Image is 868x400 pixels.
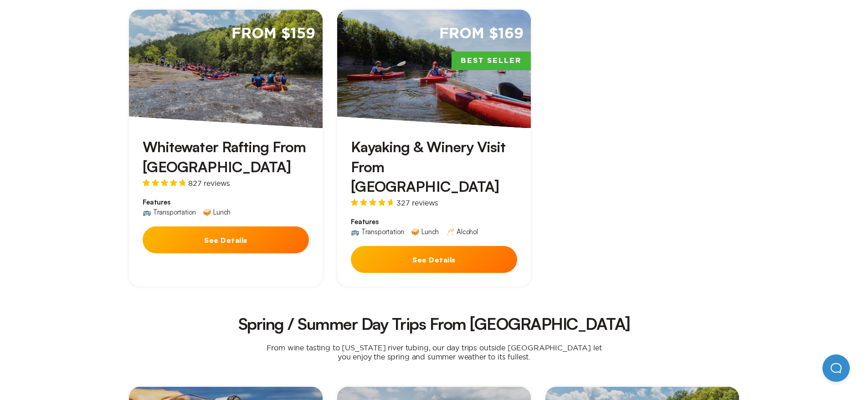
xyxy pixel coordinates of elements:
[143,226,309,253] button: See Details
[115,316,753,332] h2: Spring / Summer Day Trips From [GEOGRAPHIC_DATA]
[822,354,850,382] iframe: Help Scout Beacon - Open
[351,228,404,235] div: 🚌 Transportation
[143,137,309,176] h3: Whitewater Rafting From [GEOGRAPHIC_DATA]
[252,343,616,361] p: From wine tasting to [US_STATE] river tubing, our day trips outside [GEOGRAPHIC_DATA] let you enj...
[188,179,230,187] span: 827 reviews
[351,137,517,196] h3: Kayaking & Winery Visit From [GEOGRAPHIC_DATA]
[351,217,517,226] span: Features
[337,10,531,287] a: From $169Best SellerKayaking & Winery Visit From [GEOGRAPHIC_DATA]327 reviewsFeatures🚌 Transporta...
[411,228,439,235] div: 🥪 Lunch
[231,24,315,44] span: From $159
[439,24,524,44] span: From $169
[446,228,478,235] div: 🥂 Alcohol
[203,209,231,215] div: 🥪 Lunch
[143,198,309,207] span: Features
[143,209,195,215] div: 🚌 Transportation
[351,246,517,273] button: See Details
[129,10,323,287] a: From $159Whitewater Rafting From [GEOGRAPHIC_DATA]827 reviewsFeatures🚌 Transportation🥪 LunchSee D...
[452,51,531,71] span: Best Seller
[396,199,438,206] span: 327 reviews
